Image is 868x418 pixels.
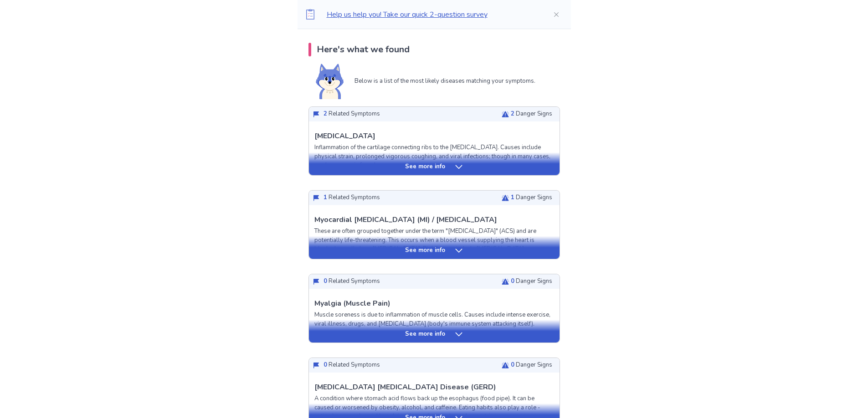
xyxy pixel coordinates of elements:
[511,110,514,118] span: 2
[324,193,380,202] p: Related Symptoms
[511,193,552,202] p: Danger Signs
[314,311,554,328] p: Muscle soreness is due to inflammation of muscle cells. Causes include intense exercise, viral il...
[327,9,538,20] p: Help us help you! Take our quick 2-question survey
[405,330,445,339] p: See more info
[316,64,344,99] img: Shiba
[324,110,380,119] p: Related Symptoms
[354,77,535,86] p: Below is a list of the most likely diseases matching your symptoms.
[324,361,327,369] span: 0
[511,193,514,201] span: 1
[314,227,554,272] p: These are often grouped together under the term "[MEDICAL_DATA]" (ACS) and are potentially life-t...
[324,193,327,201] span: 1
[314,214,497,225] p: Myocardial [MEDICAL_DATA] (MI) / [MEDICAL_DATA]
[314,382,496,393] p: [MEDICAL_DATA] [MEDICAL_DATA] Disease (GERD)
[405,246,445,255] p: See more info
[314,298,390,309] p: Myalgia (Muscle Pain)
[324,277,380,286] p: Related Symptoms
[511,277,514,285] span: 0
[324,110,327,118] span: 2
[317,43,410,56] p: Here's what we found
[511,110,552,119] p: Danger Signs
[511,277,552,286] p: Danger Signs
[511,361,514,369] span: 0
[314,143,554,170] p: Inflammation of the cartilage connecting ribs to the [MEDICAL_DATA]. Causes include physical stra...
[314,131,375,141] p: [MEDICAL_DATA]
[324,277,327,285] span: 0
[324,361,380,370] p: Related Symptoms
[405,162,445,171] p: See more info
[511,361,552,370] p: Danger Signs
